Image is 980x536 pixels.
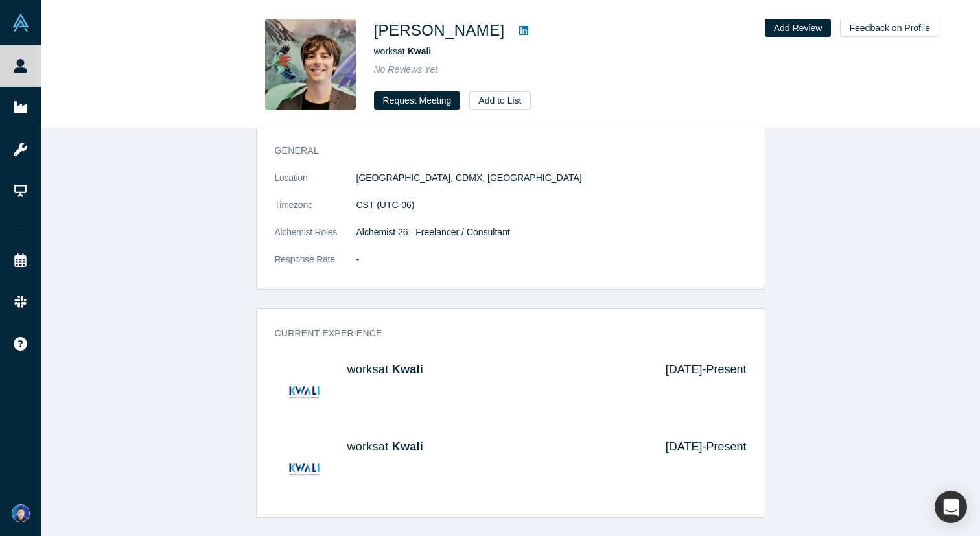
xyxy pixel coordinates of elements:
[275,171,356,198] dt: Location
[347,363,647,377] h4: works at
[408,46,432,56] a: Kwali
[374,46,432,56] span: works at
[275,198,356,226] dt: Timezone
[374,19,505,42] h1: [PERSON_NAME]
[647,440,747,499] div: [DATE] - Present
[392,440,423,453] a: Kwali
[840,19,939,37] button: Feedback on Profile
[12,14,30,32] img: Alchemist Vault Logo
[347,440,647,454] h4: works at
[765,19,832,37] button: Add Review
[12,504,30,522] img: Yerzhan Assanov's Account
[356,226,747,239] dd: Alchemist 26 · Freelancer / Consultant
[275,440,334,499] img: Kwali's Logo
[275,144,729,157] h3: General
[356,171,747,185] dd: [GEOGRAPHIC_DATA], CDMX, [GEOGRAPHIC_DATA]
[356,198,747,212] dd: CST (UTC-06)
[275,363,334,422] img: Kwali's Logo
[265,19,356,110] img: Cristobal Aguirre's Profile Image
[374,91,461,110] button: Request Meeting
[275,226,356,253] dt: Alchemist Roles
[374,64,438,75] span: No Reviews Yet
[647,363,747,422] div: [DATE] - Present
[356,253,747,266] dd: -
[469,91,530,110] button: Add to List
[275,327,729,340] h3: Current Experience
[275,253,356,280] dt: Response Rate
[392,363,423,376] a: Kwali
